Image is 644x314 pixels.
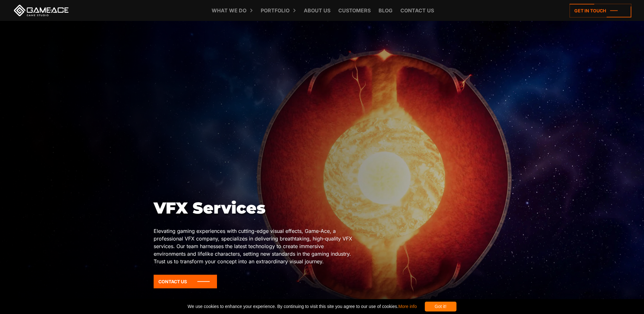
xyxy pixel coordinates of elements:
a: More info [398,304,417,309]
p: Elevating gaming experiences with cutting-edge visual effects, Game-Ace, a professional VFX compa... [154,227,356,265]
h1: VFX Services [154,199,356,218]
a: Contact Us [154,275,217,288]
a: Get in touch [570,4,631,17]
div: Got it! [425,302,456,311]
span: We use cookies to enhance your experience. By continuing to visit this site you agree to our use ... [188,302,417,311]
